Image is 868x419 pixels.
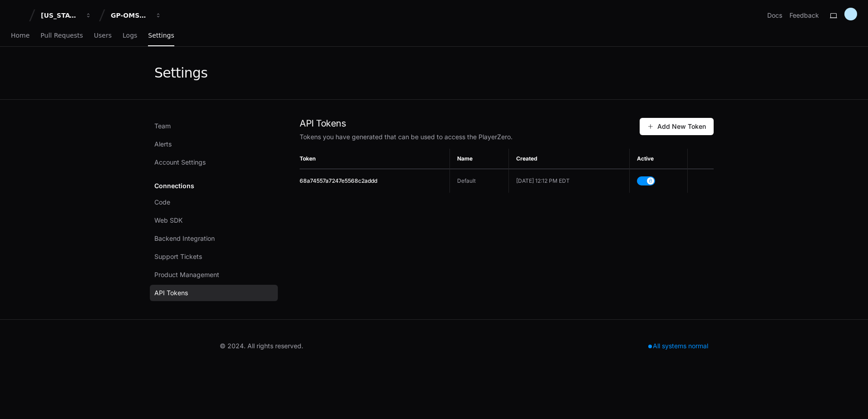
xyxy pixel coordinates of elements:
button: [US_STATE] Pacific [37,7,95,24]
span: Pull Requests [40,33,83,38]
th: Name [449,149,508,169]
div: © 2024. All rights reserved. [220,341,303,351]
a: Logs [123,25,137,46]
th: Created [508,149,629,169]
a: Web SDK [150,212,278,229]
h1: API Tokens [300,118,640,129]
button: GP-OMSFMK [107,7,165,24]
div: GP-OMSFMK [111,11,150,20]
a: Docs [767,11,782,20]
span: 68a74557a7247e5568c2addd [300,177,377,184]
a: Code [150,194,278,210]
p: Tokens you have generated that can be used to access the PlayerZero. [300,132,640,141]
span: Logs [123,33,137,38]
a: Team [150,118,278,134]
a: Pull Requests [40,25,83,46]
span: Account Settings [154,158,206,167]
span: Web SDK [154,216,182,225]
a: Account Settings [150,154,278,171]
a: Users [94,25,112,46]
a: Support Tickets [150,248,278,265]
div: [US_STATE] Pacific [41,11,80,20]
a: API Tokens [150,285,278,301]
span: Alerts [154,140,172,149]
span: Product Management [154,270,219,279]
div: Settings [154,65,207,81]
span: Home [11,33,30,38]
a: Alerts [150,136,278,152]
a: Product Management [150,267,278,283]
span: Code [154,198,170,207]
th: Active [629,149,688,169]
th: Token [300,149,449,169]
div: All systems normal [643,340,714,352]
button: Feedback [789,11,819,20]
span: API Tokens [154,288,188,297]
a: Home [11,25,30,46]
span: Settings [148,33,174,38]
span: Team [154,122,171,131]
td: [DATE] 12:12 PM EDT [508,169,629,193]
td: Default [449,169,508,193]
span: Support Tickets [154,252,202,261]
span: Backend Integration [154,234,215,243]
span: Add New Token [647,122,706,131]
a: Backend Integration [150,230,278,247]
span: Users [94,33,112,38]
a: Settings [148,25,174,46]
button: Add New Token [640,118,714,135]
